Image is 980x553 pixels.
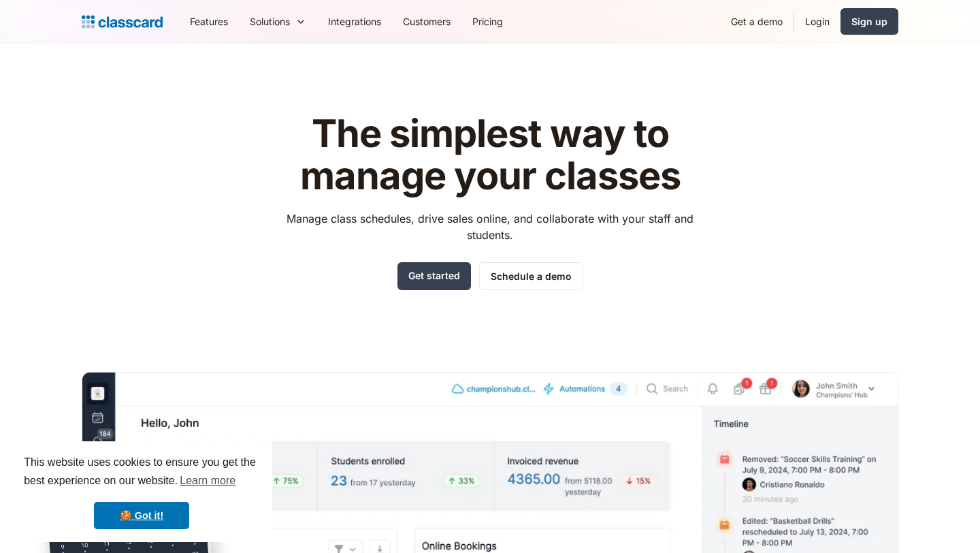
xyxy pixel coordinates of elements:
div: Solutions [250,14,290,29]
h1: The simplest way to manage your classes [274,113,706,197]
div: cookieconsent [11,441,272,542]
div: Solutions [239,6,317,37]
a: Get a demo [720,6,794,37]
a: Login [794,6,840,37]
a: Customers [392,6,461,37]
a: Pricing [461,6,514,37]
a: Schedule a demo [479,262,583,290]
a: Features [179,6,239,37]
a: learn more about cookies [178,471,238,491]
a: dismiss cookie message [94,502,189,529]
a: Sign up [840,8,898,35]
a: Integrations [317,6,392,37]
div: Sign up [851,14,887,29]
p: Manage class schedules, drive sales online, and collaborate with your staff and students. [274,210,706,243]
span: This website uses cookies to ensure you get the best experience on our website. [24,454,259,491]
a: Get started [397,262,471,290]
a: home [82,12,163,31]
